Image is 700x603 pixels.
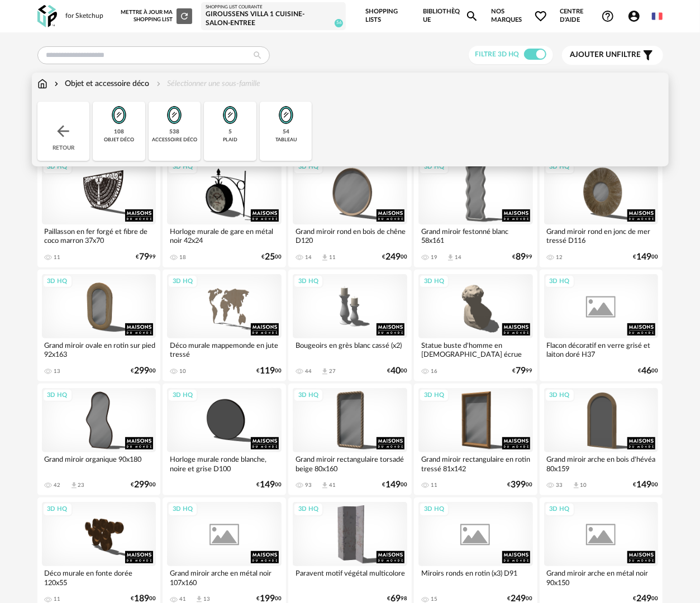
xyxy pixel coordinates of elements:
div: 93 [305,482,312,489]
div: 3D HQ [293,275,323,289]
div: 3D HQ [42,502,73,516]
button: Ajouter unfiltre Filter icon [562,46,663,65]
div: 27 [329,368,336,375]
div: € 00 [256,595,282,602]
div: Horloge murale ronde blanche, noire et grise D100 [167,452,282,475]
span: 249 [636,595,651,602]
a: 3D HQ Grand miroir festonné blanc 58x161 19 Download icon 14 €8999 [414,155,537,267]
div: objet déco [104,137,134,143]
span: Download icon [572,481,580,490]
span: filtre [570,50,641,60]
a: 3D HQ Horloge murale de gare en métal noir 42x24 18 €2500 [163,155,286,267]
span: 149 [636,481,651,489]
img: svg+xml;base64,PHN2ZyB3aWR0aD0iMTYiIGhlaWdodD0iMTYiIHZpZXdCb3g9IjAgMCAxNiAxNiIgZmlsbD0ibm9uZSIgeG... [52,78,61,89]
div: € 98 [387,595,407,602]
div: Grand miroir arche en bois d'hévéa 80x159 [544,452,659,475]
div: 13 [203,596,210,602]
a: 3D HQ Grand miroir rond en bois de chêne D120 14 Download icon 11 €24900 [288,155,412,267]
div: 18 [179,254,186,261]
div: 41 [329,482,336,489]
a: 3D HQ Grand miroir rectangulaire torsadé beige 80x160 93 Download icon 41 €14900 [288,384,412,495]
a: 3D HQ Grand miroir arche en bois d'hévéa 80x159 33 Download icon 10 €14900 [540,384,663,495]
div: 10 [580,482,587,489]
a: 3D HQ Flacon décoratif en verre grisé et laiton doré H37 €4600 [540,270,663,381]
div: 5 [228,128,232,136]
span: 249 [511,595,526,602]
span: 199 [260,595,275,602]
div: € 00 [131,481,156,489]
span: 189 [134,595,149,602]
img: svg+xml;base64,PHN2ZyB3aWR0aD0iMTYiIGhlaWdodD0iMTciIHZpZXdCb3g9IjAgMCAxNiAxNyIgZmlsbD0ibm9uZSIgeG... [37,78,47,89]
div: Bougeoirs en grès blanc cassé (x2) [293,338,407,361]
span: Centre d'aideHelp Circle Outline icon [560,8,615,24]
div: accessoire déco [152,137,197,143]
span: 56 [335,19,343,27]
div: 538 [169,128,179,136]
a: 3D HQ Grand miroir rectangulaire en rotin tressé 81x142 11 €39900 [414,384,537,495]
span: 399 [511,481,526,489]
div: 3D HQ [545,389,575,403]
div: 11 [431,482,437,489]
a: 3D HQ Déco murale mappemonde en jute tressé 10 €11900 [163,270,286,381]
span: Magnify icon [465,9,479,23]
a: 3D HQ Grand miroir ovale en rotin sur pied 92x163 13 €29900 [37,270,161,381]
div: 14 [455,254,461,261]
div: plaid [223,137,237,143]
div: 23 [78,482,85,489]
span: Download icon [446,253,455,262]
span: 25 [265,253,275,261]
div: GIROUSSENS VILLA 1 CUISINE- SALON-ENTREE [206,10,341,27]
div: € 99 [136,253,156,261]
div: 11 [54,254,61,261]
div: 3D HQ [545,160,575,174]
img: Miroir.png [106,102,132,128]
div: Grand miroir ovale en rotin sur pied 92x163 [42,338,156,361]
a: 3D HQ Grand miroir rond en jonc de mer tressé D116 12 €14900 [540,155,663,267]
div: Grand miroir arche en métal noir 107x160 [167,566,282,588]
div: Paillasson en fer forgé et fibre de coco marron 37x70 [42,224,156,247]
div: Grand miroir arche en métal noir 90x150 [544,566,659,588]
div: 15 [431,596,437,602]
div: tableau [275,137,297,143]
div: 3D HQ [293,160,323,174]
div: 19 [431,254,437,261]
div: Grand miroir rectangulaire torsadé beige 80x160 [293,452,407,475]
div: 3D HQ [293,502,323,516]
div: € 00 [508,481,533,489]
div: Horloge murale de gare en métal noir 42x24 [167,224,282,247]
span: 299 [134,481,149,489]
span: Download icon [321,481,329,490]
span: 119 [260,367,275,375]
span: Download icon [321,253,329,262]
span: 79 [516,367,526,375]
div: Miroirs ronds en rotin (x3) D91 [418,566,533,588]
div: € 00 [131,367,156,375]
div: Flacon décoratif en verre grisé et laiton doré H37 [544,338,659,361]
div: Shopping List courante [206,4,341,10]
a: 3D HQ Bougeoirs en grès blanc cassé (x2) 44 Download icon 27 €4000 [288,270,412,381]
div: Grand miroir rectangulaire en rotin tressé 81x142 [418,452,533,475]
div: 42 [54,482,61,489]
img: Miroir.png [273,102,299,128]
div: 3D HQ [419,502,449,516]
div: 3D HQ [293,389,323,403]
span: 249 [385,253,401,261]
div: Paravent motif végétal multicolore [293,566,407,588]
div: Statue buste d'homme en [DEMOGRAPHIC_DATA] écrue H50 [418,338,533,361]
div: € 00 [382,481,407,489]
img: Miroir.png [161,102,188,128]
div: 16 [431,368,437,375]
span: Filtre 3D HQ [475,51,520,58]
span: 79 [139,253,149,261]
div: 10 [179,368,186,375]
div: Grand miroir rond en bois de chêne D120 [293,224,407,247]
div: Mettre à jour ma Shopping List [121,8,192,24]
div: 3D HQ [168,389,198,403]
div: 3D HQ [168,275,198,289]
div: € 99 [513,253,533,261]
a: 3D HQ Paillasson en fer forgé et fibre de coco marron 37x70 11 €7999 [37,155,161,267]
div: Objet et accessoire déco [52,78,150,89]
span: 149 [636,253,651,261]
span: 299 [134,367,149,375]
div: € 00 [633,595,658,602]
